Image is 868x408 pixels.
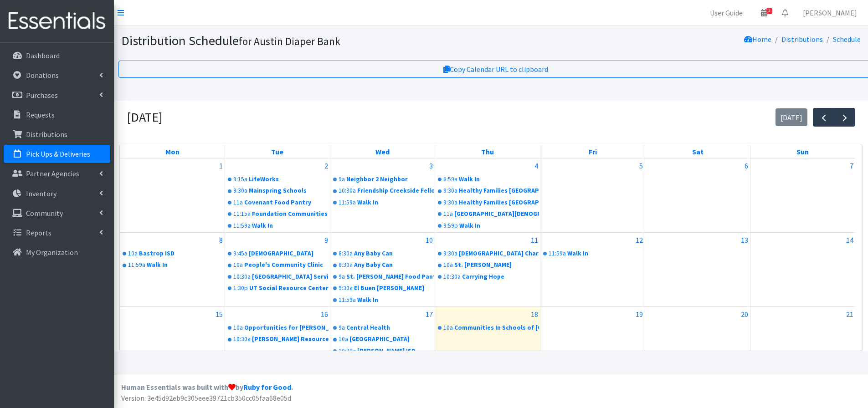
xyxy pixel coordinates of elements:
div: Mainspring Schools [249,186,329,195]
td: September 15, 2025 [120,306,225,357]
a: 10:30aCarrying Hope [436,271,539,282]
a: Thursday [479,145,496,158]
p: Partner Agencies [26,169,79,178]
div: 8:59a [443,175,457,184]
a: Ruby for Good [243,382,291,392]
small: for Austin Diaper Bank [239,35,340,48]
a: 9aCentral Health [331,322,434,333]
div: Covenant Food Pantry [244,198,329,207]
a: September 1, 2025 [217,158,225,173]
div: 9a [339,272,345,281]
td: September 4, 2025 [435,158,540,232]
a: September 13, 2025 [739,233,750,247]
a: September 8, 2025 [217,233,225,247]
a: Monday [164,145,181,158]
a: September 16, 2025 [319,307,330,321]
a: 9:30aEl Buen [PERSON_NAME] [331,283,434,294]
div: [DEMOGRAPHIC_DATA] Charities of [GEOGRAPHIC_DATA][US_STATE] [459,249,539,258]
a: 11:59aWalk In [331,295,434,306]
div: [PERSON_NAME] ISD [357,347,434,356]
a: 8:30aAny Baby Can [331,260,434,270]
a: Purchases [4,86,110,104]
div: 11a [443,209,453,219]
a: 1 [754,4,775,22]
a: 10a[GEOGRAPHIC_DATA] [331,334,434,345]
div: 9:30a [339,284,353,293]
td: September 1, 2025 [120,158,225,232]
p: My Organization [26,248,78,257]
a: September 2, 2025 [323,158,330,173]
div: Carrying Hope [462,272,539,281]
a: 9:30aHealthy Families [GEOGRAPHIC_DATA] [436,197,539,208]
a: 11a[GEOGRAPHIC_DATA][DEMOGRAPHIC_DATA] [436,209,539,219]
a: 11:59aWalk In [331,197,434,208]
a: 10aBastrop ISD [121,248,224,259]
div: 10a [128,249,138,258]
a: 1:30pUT Social Resource Center [226,283,329,294]
td: September 19, 2025 [540,306,645,357]
p: Reports [26,228,51,237]
a: My Organization [4,243,110,261]
div: 11:59a [549,249,566,258]
div: [GEOGRAPHIC_DATA] [349,335,434,344]
div: 10a [339,335,348,344]
a: 11:59aWalk In [121,260,224,270]
button: [DATE] [776,108,808,126]
a: Home [744,35,771,44]
a: 9:59pWalk In [436,220,539,231]
td: September 7, 2025 [750,158,855,232]
div: Walk In [459,221,539,230]
a: September 10, 2025 [424,233,435,247]
a: 11aCovenant Food Pantry [226,197,329,208]
div: 11a [233,198,243,207]
a: Inventory [4,184,110,203]
a: Donations [4,66,110,84]
div: 10a [233,260,243,270]
div: 10:30a [339,347,356,356]
div: UT Social Resource Center [249,284,329,293]
a: 9aNeighbor 2 Neighbor [331,174,434,185]
td: September 11, 2025 [435,233,540,307]
div: 9:30a [233,186,247,195]
div: [DEMOGRAPHIC_DATA] [249,249,329,258]
div: Friendship Creekside Fellowship [357,186,434,195]
a: September 21, 2025 [844,307,855,321]
a: 10aSt. [PERSON_NAME] [436,260,539,270]
a: 10aCommunities In Schools of [GEOGRAPHIC_DATA][US_STATE] [436,322,539,333]
td: September 13, 2025 [645,233,750,307]
a: September 9, 2025 [323,233,330,247]
td: September 16, 2025 [225,306,330,357]
div: 10a [233,323,243,332]
div: 9:15a [233,175,247,184]
a: Community [4,204,110,222]
a: Dashboard [4,46,110,65]
div: Foundation Communities "FC CHI" [252,209,329,219]
p: Community [26,209,63,218]
div: Healthy Families [GEOGRAPHIC_DATA] [459,198,539,207]
div: People's Community Clinic [244,260,329,270]
h1: Distribution Schedule [121,33,550,49]
button: Previous month [813,108,834,127]
p: Donations [26,71,59,80]
td: September 17, 2025 [330,306,435,357]
a: 11:15aFoundation Communities "FC CHI" [226,209,329,219]
div: 9:59p [443,221,458,230]
div: [GEOGRAPHIC_DATA][DEMOGRAPHIC_DATA] [454,209,539,219]
div: St. [PERSON_NAME] [454,260,539,270]
div: Walk In [459,175,539,184]
div: 8:30a [339,260,353,270]
div: 9:30a [443,249,457,258]
td: September 8, 2025 [120,233,225,307]
td: September 20, 2025 [645,306,750,357]
a: 8:30aAny Baby Can [331,248,434,259]
div: 1:30p [233,284,248,293]
div: 10:30a [233,335,251,344]
a: 10aOpportunities for [PERSON_NAME] and Burnet Counties [226,322,329,333]
div: 11:15a [233,209,251,219]
a: September 11, 2025 [529,233,540,247]
div: Communities In Schools of [GEOGRAPHIC_DATA][US_STATE] [454,323,539,332]
a: 10aPeople's Community Clinic [226,260,329,270]
div: 9a [339,323,345,332]
div: 9a [339,175,345,184]
a: Requests [4,106,110,124]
